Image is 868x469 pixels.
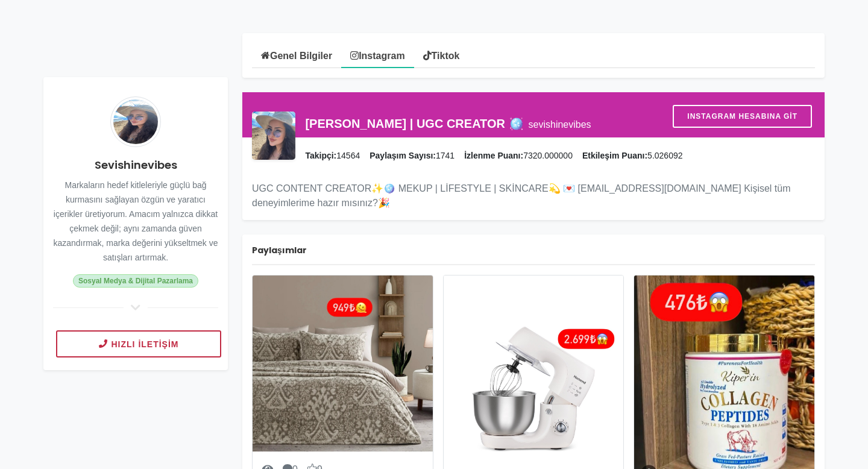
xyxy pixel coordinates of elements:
h5: Paylaşımlar [252,244,815,265]
div: 1741 [370,150,454,162]
button: Hızlı İletişim [56,330,221,357]
span: İzlenme Puanı: [464,151,523,160]
span: Etkileşim Puanı: [582,151,647,160]
img: 18421b9c5d2ac6c550643bdb019a2073 [252,112,295,160]
div: 5.026092 [582,150,683,162]
a: Genel Bilgiler [252,43,341,67]
div: sevishinevibes [305,116,591,150]
img: 7145968b915c4093c942d3a33c6e6736 [253,275,433,452]
span: Takipçi: [305,151,336,160]
small: Markaların hedef kitleleriyle güçlü bağ kurmasını sağlayan özgün ve yaratıcı içerikler üretiyorum... [53,180,218,262]
h4: Sevishinevibes [53,157,218,173]
a: Instagram Hesabına Git [673,105,812,128]
div: 7320.000000 [464,150,573,162]
a: Instagram [341,42,414,68]
span: [PERSON_NAME] | UGC CREATOR 🪩 [305,117,523,130]
span: Instagram Hesabına Git [687,110,797,122]
img: Avatar [110,96,161,147]
div: 14564 [305,150,360,162]
a: Tiktok [414,43,469,67]
span: Paylaşım Sayısı: [370,151,436,160]
div: UGC CONTENT CREATOR✨🪩 MEKUP | LİFESTYLE | SKİNCARE💫 💌 [EMAIL_ADDRESS][DOMAIN_NAME] Kişisel tüm de... [242,172,825,220]
span: Sosyal Medya & Dijital Pazarlama [73,274,198,288]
